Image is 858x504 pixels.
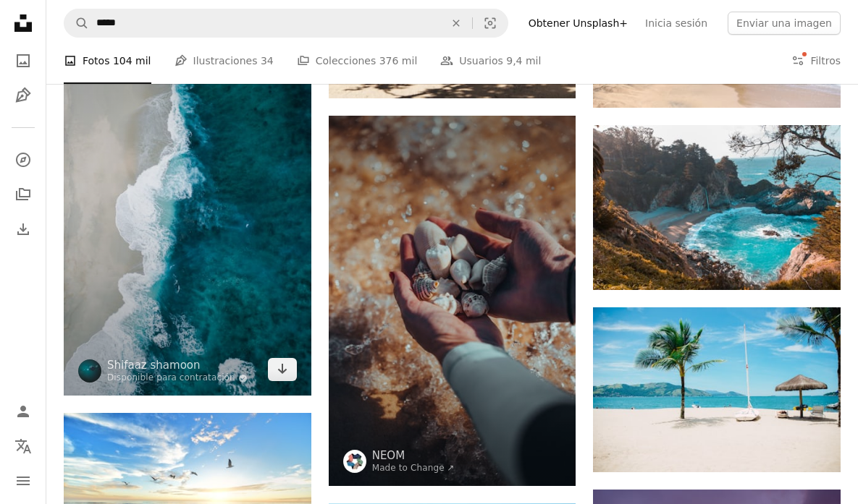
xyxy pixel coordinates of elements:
a: Fotos [9,46,38,75]
a: Descargar [268,358,297,381]
a: una persona sosteniendo un puñado de proyectiles en la mano [329,294,576,307]
a: Colecciones 376 mil [297,38,418,84]
a: NEOM [372,448,455,463]
a: Inicio — Unsplash [9,9,38,40]
a: Cuerpo de agua cerca de árboles y acantilados de montaña durante el día [593,201,841,214]
button: Menú [9,466,38,495]
a: Explorar [9,145,38,174]
a: Foto aérea de la orilla del mar [64,169,311,182]
img: una persona sosteniendo un puñado de proyectiles en la mano [329,116,576,487]
a: Inicia sesión [636,12,716,35]
a: cocotero cerca de la costa dentro de la cordillera [593,383,841,396]
button: Búsqueda visual [473,9,508,37]
a: Obtener Unsplash+ [520,12,636,35]
span: 9,4 mil [506,53,541,69]
button: Borrar [440,9,472,37]
a: Made to Change ↗ [372,463,455,473]
a: Usuarios 9,4 mil [440,38,541,84]
img: Ve al perfil de Shifaaz shamoon [78,359,101,383]
button: Idioma [9,432,38,461]
button: Buscar en Unsplash [64,9,89,37]
button: Enviar una imagen [728,12,841,35]
img: Cuerpo de agua cerca de árboles y acantilados de montaña durante el día [593,125,841,290]
form: Encuentra imágenes en todo el sitio [64,9,508,38]
span: 376 mil [379,53,418,69]
img: Ve al perfil de NEOM [343,450,366,473]
button: Filtros [791,38,841,84]
a: Colecciones [9,180,38,209]
a: Iniciar sesión / Registrarse [9,397,38,426]
a: five birds flying on the sea [64,489,311,502]
a: Disponible para contratación [107,372,248,384]
a: Historial de descargas [9,215,38,244]
a: Ilustraciones 34 [174,38,274,84]
img: cocotero cerca de la costa dentro de la cordillera [593,307,841,472]
a: Shifaaz shamoon [107,358,248,372]
a: Ilustraciones [9,81,38,110]
span: 34 [261,53,274,69]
